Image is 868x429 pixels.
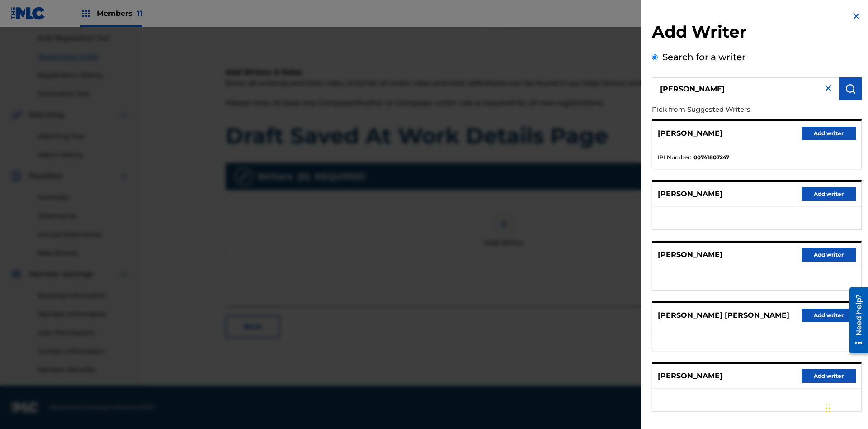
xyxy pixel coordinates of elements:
[802,248,856,262] button: Add writer
[802,369,856,383] button: Add writer
[802,127,856,140] button: Add writer
[658,153,691,162] span: IPI Number :
[658,189,722,200] p: [PERSON_NAME]
[652,77,839,100] input: Search writer's name or IPI Number
[80,8,91,19] img: Top Rightsholders
[652,22,862,45] h2: Add Writer
[802,187,856,201] button: Add writer
[658,128,722,139] p: [PERSON_NAME]
[826,395,831,422] div: Drag
[11,7,46,20] img: MLC Logo
[662,52,745,62] label: Search for a writer
[658,371,722,381] p: [PERSON_NAME]
[845,83,856,94] img: Search Works
[652,100,810,119] p: Pick from Suggested Writers
[658,310,789,321] p: [PERSON_NAME] [PERSON_NAME]
[823,83,834,94] img: close
[137,9,142,18] span: 11
[97,8,142,19] span: Members
[693,153,729,162] strong: 00741807247
[658,249,722,260] p: [PERSON_NAME]
[823,386,868,429] iframe: Chat Widget
[802,309,856,322] button: Add writer
[843,284,868,358] iframe: Resource Center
